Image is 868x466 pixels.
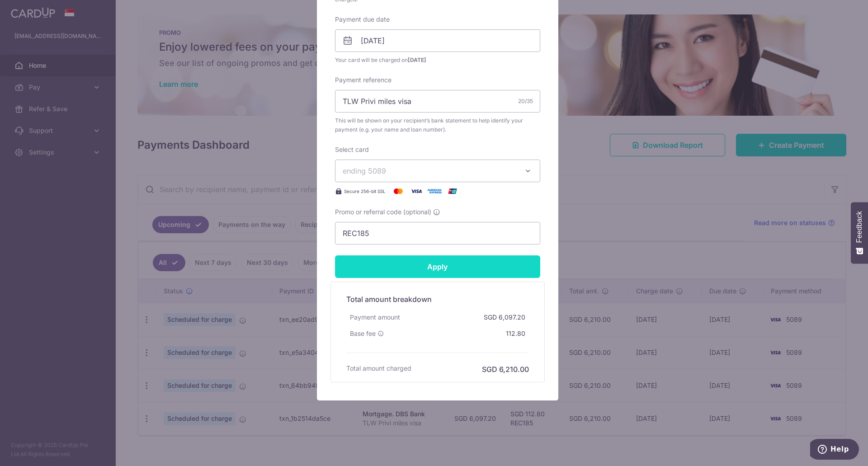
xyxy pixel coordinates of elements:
span: Base fee [350,329,376,338]
div: 112.80 [502,325,529,342]
span: Secure 256-bit SSL [344,188,386,195]
button: ending 5089 [335,160,540,182]
h6: SGD 6,210.00 [482,364,529,375]
input: DD / MM / YYYY [335,29,540,52]
div: Payment amount [346,309,404,325]
span: ending 5089 [343,166,386,175]
span: [DATE] [408,56,426,63]
iframe: Opens a widget where you can find more information [810,439,859,461]
span: Promo or referral code (optional) [335,207,431,217]
h5: Total amount breakdown [346,294,529,305]
img: UnionPay [443,186,462,197]
div: SGD 6,097.20 [480,309,529,325]
input: Apply [335,255,540,278]
span: Feedback [855,211,863,243]
span: Your card will be charged on [335,56,540,65]
h6: Total amount charged [346,364,411,373]
img: Mastercard [389,186,407,197]
img: American Express [425,186,443,197]
div: 20/35 [518,97,533,106]
label: Payment due date [335,15,390,24]
span: This will be shown on your recipient’s bank statement to help identify your payment (e.g. your na... [335,116,540,134]
img: Visa [407,186,425,197]
label: Select card [335,145,369,154]
button: Feedback - Show survey [851,202,868,264]
label: Payment reference [335,75,392,85]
